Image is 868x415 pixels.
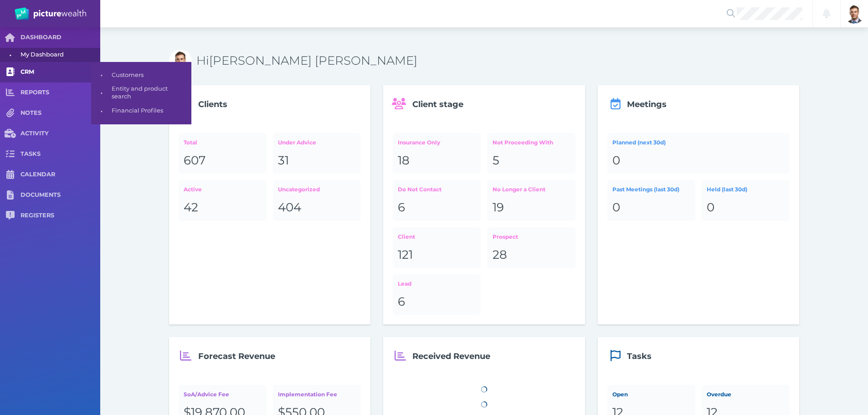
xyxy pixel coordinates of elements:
[412,99,463,109] span: Client stage
[612,391,628,398] span: Open
[707,186,747,193] span: Held (last 30d)
[398,200,476,215] div: 6
[91,87,112,98] span: •
[278,186,320,193] span: Uncategorized
[184,139,197,146] span: Total
[278,153,356,169] div: 31
[91,69,112,81] span: •
[91,68,191,82] a: •Customers
[612,153,785,169] div: 0
[612,200,690,215] div: 0
[91,82,191,103] a: •Entity and product search
[398,247,476,263] div: 121
[21,48,97,62] span: My Dashboard
[21,109,100,117] span: NOTES
[493,233,518,240] span: Prospect
[493,139,553,146] span: Not Proceeding With
[21,89,100,97] span: REPORTS
[607,180,695,220] a: Past Meetings (last 30d)0
[273,133,361,174] a: Under Advice31
[112,82,188,103] span: Entity and product search
[412,351,490,361] span: Received Revenue
[198,99,227,109] span: Clients
[493,153,570,169] div: 5
[21,130,100,138] span: ACTIVITY
[707,200,785,215] div: 0
[21,34,100,41] span: DASHBOARD
[112,68,188,82] span: Customers
[184,391,229,398] span: SoA/Advice Fee
[627,99,667,109] span: Meetings
[493,247,570,263] div: 28
[21,68,100,76] span: CRM
[707,391,731,398] span: Overdue
[493,186,545,193] span: No Longer a Client
[398,153,476,169] div: 18
[607,133,790,174] a: Planned (next 30d)0
[398,139,440,146] span: Insurance Only
[627,351,652,361] span: Tasks
[21,171,100,179] span: CALENDAR
[278,139,316,146] span: Under Advice
[702,180,790,220] a: Held (last 30d)0
[179,180,267,220] a: Active42
[184,200,262,215] div: 42
[398,280,411,287] span: Lead
[91,104,191,118] a: •Financial Profiles
[21,191,100,199] span: DOCUMENTS
[612,139,666,146] span: Planned (next 30d)
[493,200,570,215] div: 19
[844,4,864,24] img: Brad Bond
[184,186,202,193] span: Active
[398,186,442,193] span: Do Not Contact
[196,53,800,69] h3: Hi [PERSON_NAME] [PERSON_NAME]
[278,391,337,398] span: Implementation Fee
[112,104,188,118] span: Financial Profiles
[184,153,262,169] div: 607
[398,294,476,310] div: 6
[91,105,112,117] span: •
[612,186,679,193] span: Past Meetings (last 30d)
[198,351,275,361] span: Forecast Revenue
[21,150,100,158] span: TASKS
[169,50,192,72] img: Bradley David Bond
[21,212,100,220] span: REGISTERS
[179,133,267,174] a: Total607
[278,200,356,215] div: 404
[398,233,415,240] span: Client
[15,7,86,20] img: PW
